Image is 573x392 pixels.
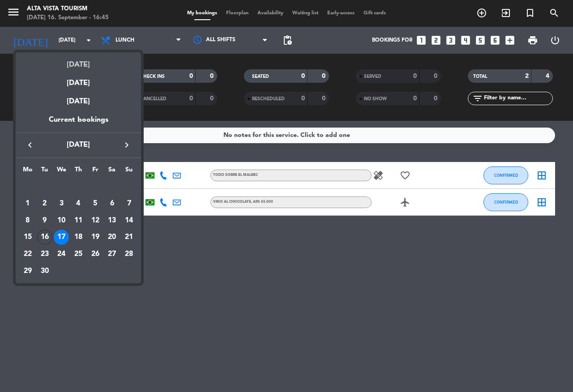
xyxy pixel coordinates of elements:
[37,247,52,262] div: 23
[36,212,53,229] td: September 9, 2025
[16,52,141,71] div: [DATE]
[37,230,52,245] div: 16
[121,213,137,228] div: 14
[25,140,35,150] i: keyboard_arrow_left
[104,247,120,262] div: 27
[119,139,135,151] button: keyboard_arrow_right
[54,247,69,262] div: 24
[19,263,36,280] td: September 29, 2025
[53,246,70,263] td: September 24, 2025
[19,178,137,195] td: SEP
[36,195,53,212] td: September 2, 2025
[54,196,69,211] div: 3
[104,229,121,246] td: September 20, 2025
[104,230,120,245] div: 20
[53,165,70,179] th: Wednesday
[16,114,141,132] div: Current bookings
[88,213,103,228] div: 12
[121,196,137,211] div: 7
[120,212,137,229] td: September 14, 2025
[88,230,103,245] div: 19
[88,196,103,211] div: 5
[104,212,121,229] td: September 13, 2025
[104,246,121,263] td: September 27, 2025
[121,230,137,245] div: 21
[54,230,69,245] div: 17
[20,264,35,279] div: 29
[19,246,36,263] td: September 22, 2025
[87,195,104,212] td: September 5, 2025
[36,246,53,263] td: September 23, 2025
[38,139,119,151] span: [DATE]
[87,212,104,229] td: September 12, 2025
[20,196,35,211] div: 1
[19,212,36,229] td: September 8, 2025
[37,213,52,228] div: 9
[120,165,137,179] th: Sunday
[87,165,104,179] th: Friday
[104,165,121,179] th: Saturday
[19,195,36,212] td: September 1, 2025
[87,246,104,263] td: September 26, 2025
[71,230,86,245] div: 18
[37,196,52,211] div: 2
[120,246,137,263] td: September 28, 2025
[70,212,87,229] td: September 11, 2025
[16,89,141,114] div: [DATE]
[20,213,35,228] div: 8
[120,229,137,246] td: September 21, 2025
[20,247,35,262] div: 22
[121,140,132,150] i: keyboard_arrow_right
[20,230,35,245] div: 15
[54,213,69,228] div: 10
[53,229,70,246] td: September 17, 2025
[70,165,87,179] th: Thursday
[71,247,86,262] div: 25
[19,229,36,246] td: September 15, 2025
[36,165,53,179] th: Tuesday
[53,195,70,212] td: September 3, 2025
[87,229,104,246] td: September 19, 2025
[53,212,70,229] td: September 10, 2025
[22,139,38,151] button: keyboard_arrow_left
[120,195,137,212] td: September 7, 2025
[104,196,120,211] div: 6
[71,196,86,211] div: 4
[121,247,137,262] div: 28
[71,213,86,228] div: 11
[16,71,141,89] div: [DATE]
[88,247,103,262] div: 26
[70,229,87,246] td: September 18, 2025
[19,165,36,179] th: Monday
[104,213,120,228] div: 13
[37,264,52,279] div: 30
[36,229,53,246] td: September 16, 2025
[104,195,121,212] td: September 6, 2025
[70,246,87,263] td: September 25, 2025
[70,195,87,212] td: September 4, 2025
[36,263,53,280] td: September 30, 2025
